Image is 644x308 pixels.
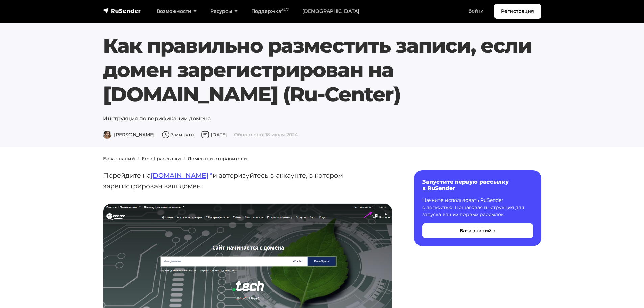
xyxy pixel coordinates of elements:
p: Начните использовать RuSender с легкостью. Пошаговая инструкция для запуска ваших первых рассылок. [422,197,533,218]
span: 3 минуты [162,132,194,138]
a: Запустите первую рассылку в RuSender Начните использовать RuSender с легкостью. Пошаговая инструк... [414,170,541,246]
a: [DOMAIN_NAME] [151,171,213,180]
h1: Как правильно разместить записи, если домен зарегистрирован на [DOMAIN_NAME] (Ru-Center) [103,33,541,106]
span: [DATE] [201,132,227,138]
a: Ресурсы [204,4,244,18]
nav: breadcrumb [99,155,545,162]
a: База знаний [103,156,135,162]
a: Возможности [150,4,204,18]
h6: Запустите первую рассылку в RuSender [422,179,533,191]
a: Домены и отправители [188,156,247,162]
p: Инструкция по верификации домена [103,115,541,123]
sup: 24/7 [281,8,289,12]
a: Войти [461,4,491,18]
span: Обновлено: 18 июля 2024 [234,132,298,138]
a: [DEMOGRAPHIC_DATA] [295,4,366,18]
button: База знаний → [422,223,533,238]
img: RuSender [103,7,141,14]
a: Email рассылки [142,156,181,162]
a: Поддержка24/7 [244,4,295,18]
a: Регистрация [494,4,541,19]
img: Время чтения [162,131,170,139]
p: Перейдите на и авторизуйтесь в аккаунте, в котором зарегистрирован ваш домен. [103,170,392,191]
img: Дата публикации [201,131,209,139]
span: [PERSON_NAME] [103,132,155,138]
